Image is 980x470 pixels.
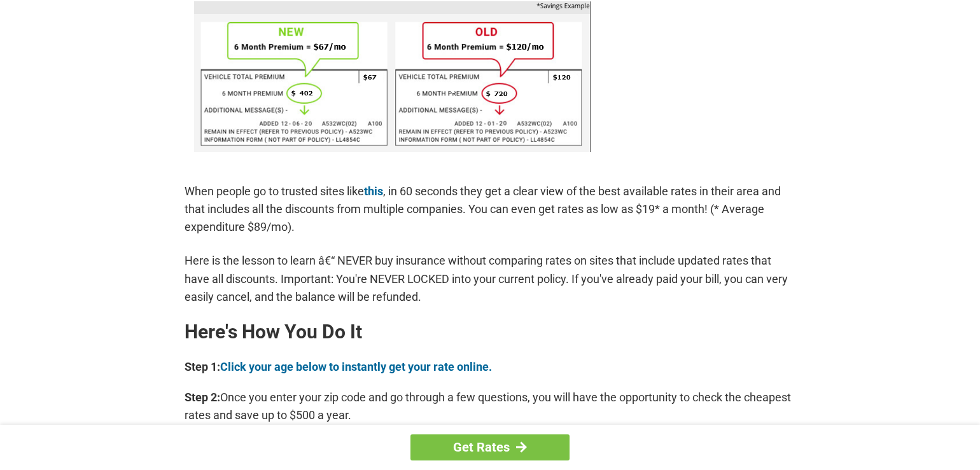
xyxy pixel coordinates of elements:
[185,391,220,404] b: Step 2:
[220,360,492,373] a: Click your age below to instantly get your rate online.
[185,252,795,305] p: Here is the lesson to learn â€“ NEVER buy insurance without comparing rates on sites that include...
[185,360,220,373] b: Step 1:
[185,183,795,236] p: When people go to trusted sites like , in 60 seconds they get a clear view of the best available ...
[185,322,795,342] h2: Here's How You Do It
[185,389,795,424] p: Once you enter your zip code and go through a few questions, you will have the opportunity to che...
[410,434,570,460] a: Get Rates
[194,1,591,152] img: savings
[364,184,383,198] a: this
